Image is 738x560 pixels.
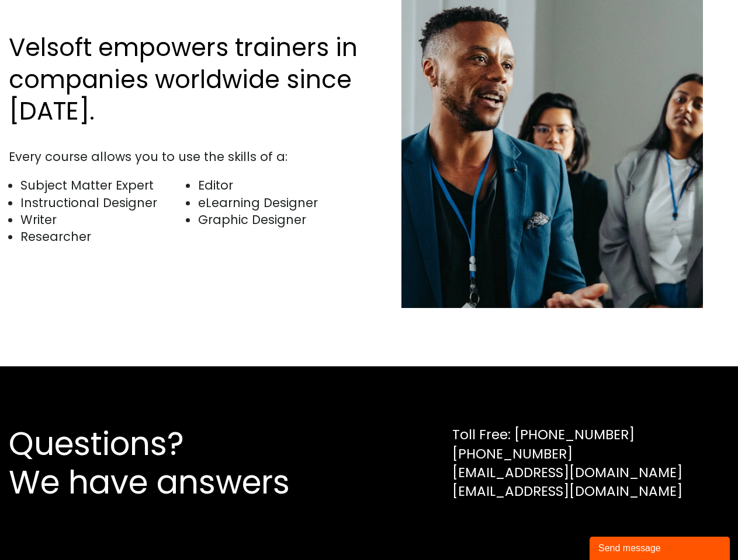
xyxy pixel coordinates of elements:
[9,425,332,502] h2: Questions? We have answers
[9,148,363,165] div: Every course allows you to use the skills of a:
[198,177,363,194] li: Editor
[198,194,363,211] li: eLearning Designer
[198,211,363,228] li: Graphic Designer
[452,425,682,501] div: Toll Free: [PHONE_NUMBER] [PHONE_NUMBER] [EMAIL_ADDRESS][DOMAIN_NAME] [EMAIL_ADDRESS][DOMAIN_NAME]
[20,177,186,194] li: Subject Matter Expert
[20,211,186,228] li: Writer
[590,534,732,560] iframe: chat widget
[9,32,363,128] h2: Velsoft empowers trainers in companies worldwide since [DATE].
[20,228,186,245] li: Researcher
[20,194,186,211] li: Instructional Designer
